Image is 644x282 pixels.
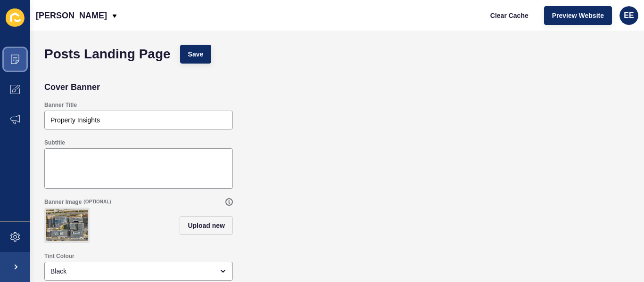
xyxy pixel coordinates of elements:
p: [PERSON_NAME] [36,4,107,27]
h2: Cover Banner [44,82,100,92]
span: Clear Cache [490,11,528,20]
span: EE [624,11,634,20]
span: Upload new [188,221,225,230]
span: Preview Website [552,11,604,20]
button: Preview Website [544,6,612,25]
label: Banner Image [44,198,82,206]
img: 54aa3109173975aa7ff8ff39edfbf1d1.jpg [46,209,88,241]
button: Clear Cache [482,6,537,25]
button: Save [180,45,212,64]
label: Banner Title [44,101,77,109]
h1: Posts Landing Page [44,49,171,59]
label: Subtitle [44,139,65,146]
span: Save [188,49,204,59]
div: open menu [44,262,233,281]
label: Tint Colour [44,252,74,260]
button: Upload new [180,216,233,235]
span: (OPTIONAL) [83,199,111,205]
